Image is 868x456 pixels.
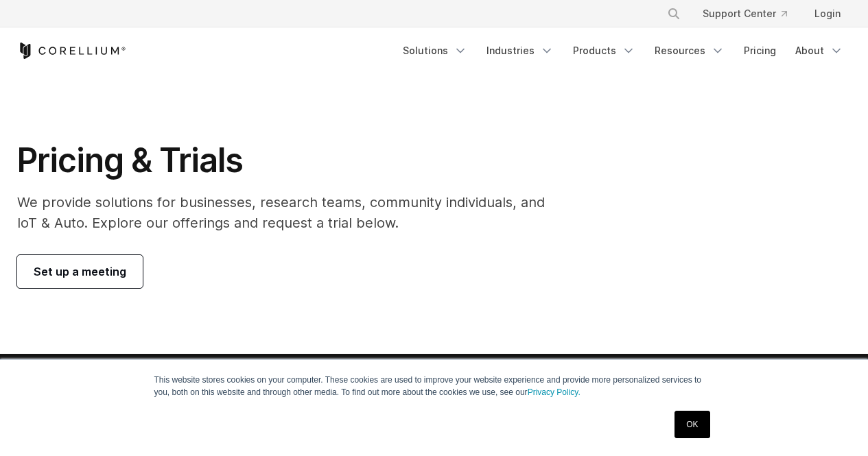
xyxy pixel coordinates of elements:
div: Navigation Menu [650,1,852,26]
a: Products [565,38,644,63]
a: Support Center [692,1,798,26]
a: Corellium Home [17,43,126,59]
a: Set up a meeting [17,255,143,288]
a: About [787,38,852,63]
p: This website stores cookies on your computer. These cookies are used to improve your website expe... [154,374,714,398]
a: OK [675,411,709,438]
a: Pricing [736,38,784,63]
a: Privacy Policy. [528,387,580,397]
h1: Pricing & Trials [17,140,564,181]
a: Solutions [395,38,476,63]
a: Login [804,1,852,26]
a: Industries [478,38,562,63]
a: Resources [646,38,733,63]
button: Search [661,1,686,26]
p: We provide solutions for businesses, research teams, community individuals, and IoT & Auto. Explo... [17,192,564,233]
span: Set up a meeting [34,263,126,280]
div: Navigation Menu [395,38,852,63]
